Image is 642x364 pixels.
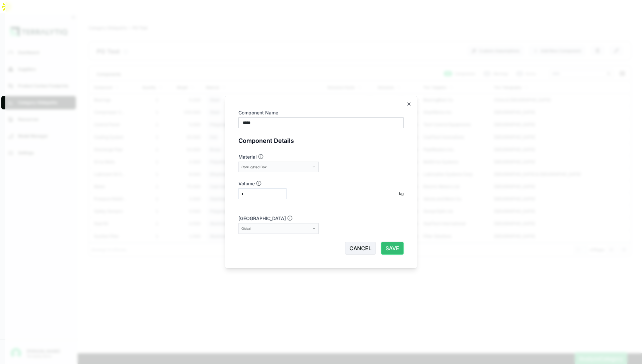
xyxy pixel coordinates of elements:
button: Close [345,242,376,255]
button: Global [238,223,319,234]
div: kg [395,191,404,196]
div: Corrugated Box [241,165,311,169]
label: Component Name [238,109,404,116]
label: Material [238,154,404,160]
button: Corrugated Box [238,162,319,172]
label: Volume [238,180,404,187]
button: CANCEL [345,242,376,255]
label: [GEOGRAPHIC_DATA] [238,215,404,222]
button: SAVE [381,242,404,255]
div: Component Details [238,136,404,146]
div: Global [241,226,311,231]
